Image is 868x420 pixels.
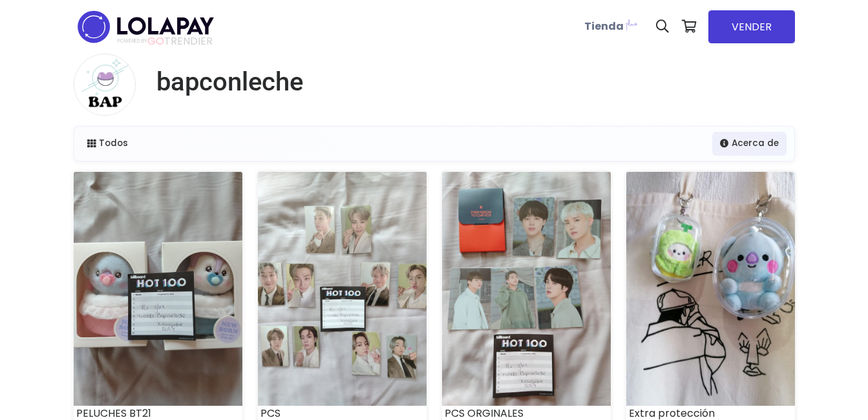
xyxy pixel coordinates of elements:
[74,172,242,406] img: small_1731981459123.jpeg
[442,172,611,406] img: small_1731981392415.jpeg
[156,67,303,98] h1: bapconleche
[708,10,795,43] a: VENDER
[712,132,787,155] a: Acerca de
[79,132,136,155] a: Todos
[147,34,164,48] span: GO
[118,36,213,47] span: TRENDIER
[146,67,303,98] a: bapconleche
[118,37,147,45] span: POWERED BY
[626,172,795,406] img: small_1700969799820.jpeg
[624,17,639,32] img: Lolapay Plus
[74,54,136,116] img: small.png
[74,6,218,47] img: logo
[584,19,624,34] b: Tienda
[258,172,427,406] img: small_1731981418783.jpeg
